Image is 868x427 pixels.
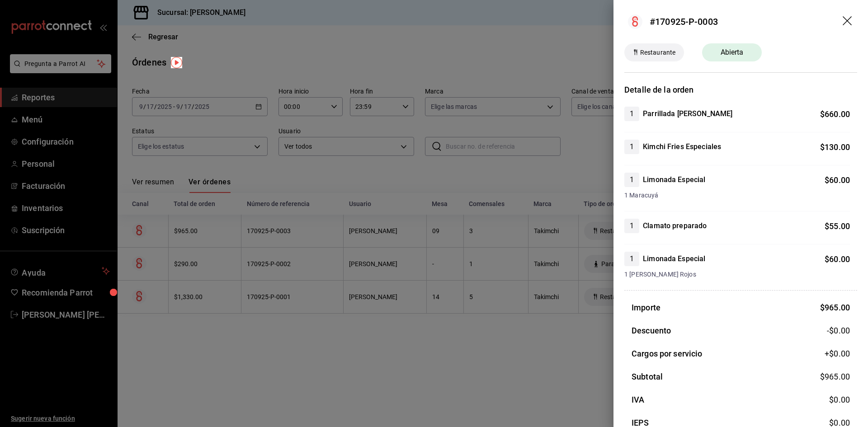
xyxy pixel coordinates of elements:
h3: Importe [632,301,660,314]
h4: Limonada Especial [643,253,705,264]
span: -$0.00 [827,324,850,337]
span: Restaurante [637,48,679,57]
h4: Parrillada [PERSON_NAME] [643,108,732,119]
h4: Clamato preparado [643,221,707,231]
span: $ 55.00 [825,221,850,231]
span: $ 130.00 [820,142,850,152]
div: #170925-P-0003 [650,15,718,28]
span: 1 [624,141,639,152]
span: 1 Maracuyá [624,191,850,200]
h3: Subtotal [632,371,663,383]
h3: Cargos por servicio [632,347,703,360]
span: $ 60.00 [825,254,850,264]
span: $ 0.00 [829,395,850,404]
span: 1 [624,253,639,264]
span: 1 [624,174,639,185]
span: 1 [624,108,639,119]
span: 1 [PERSON_NAME] Rojos [624,270,850,279]
span: $ 965.00 [820,303,850,312]
span: $ 60.00 [825,175,850,185]
span: 1 [624,221,639,231]
span: $ 965.00 [820,372,850,381]
h3: IVA [632,394,644,406]
h3: Descuento [632,324,671,337]
button: drag [843,16,854,27]
h3: Detalle de la orden [624,84,857,96]
span: $ 660.00 [820,109,850,119]
img: Tooltip marker [171,57,182,68]
span: +$ 0.00 [825,347,850,360]
span: Abierta [715,47,749,58]
h4: Limonada Especial [643,174,705,185]
h4: Kimchi Fries Especiales [643,141,721,152]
